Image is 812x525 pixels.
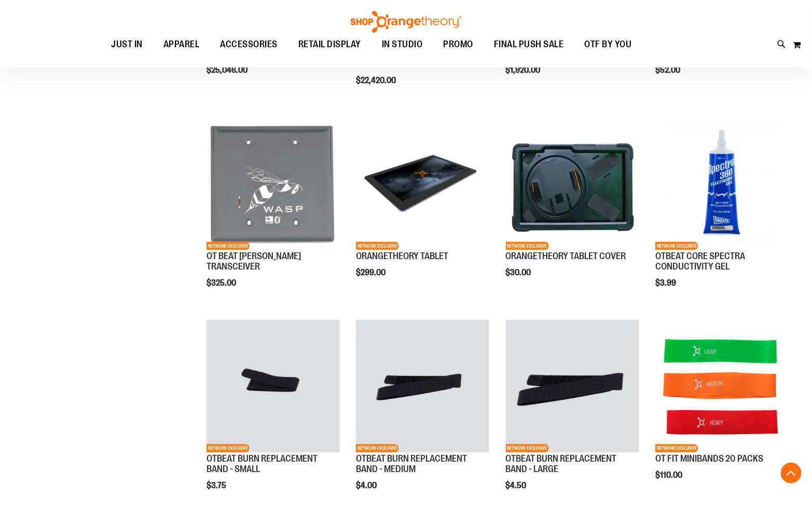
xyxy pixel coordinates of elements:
span: $1,920.00 [506,65,542,75]
span: NETWORK EXCLUSIVE [356,242,399,250]
span: NETWORK EXCLUSIVE [207,242,250,250]
img: Product image for OT BEAT POE TRANSCEIVER [207,117,340,250]
a: OTF BY YOU [574,33,642,57]
div: product [201,112,345,314]
span: NETWORK EXCLUSIVE [506,242,549,250]
div: product [501,315,644,517]
span: ACCESSORIES [221,33,278,56]
img: Product image for OTBEAT BURN REPLACEMENT BAND - SMALL [207,320,340,453]
span: $22,420.00 [356,76,397,85]
a: FINAL PUSH SALE [484,33,574,57]
img: Product image for OT FIT MINIBANDS 20 PACKS [655,320,789,453]
img: Shop Orangetheory [349,11,463,33]
span: NETWORK EXCLUSIVE [506,445,549,453]
img: Product image for OTBEAT BURN REPLACEMENT BAND - LARGE [506,320,639,453]
div: product [201,315,345,517]
img: Product image for ORANGETHEORY TABLET COVER [506,117,639,250]
a: ORANGETHEORY TABLET [356,251,448,262]
a: Product image for OT BEAT POE TRANSCEIVERNETWORK EXCLUSIVE [207,117,340,252]
img: OTBEAT CORE SPECTRA CONDUCTIVITY GEL [655,117,789,250]
a: IN STUDIO [371,33,433,56]
span: NETWORK EXCLUSIVE [655,445,698,453]
a: Product image for OTBEAT BURN REPLACEMENT BAND - SMALLNETWORK EXCLUSIVE [207,320,340,455]
a: Product image for OTBEAT BURN REPLACEMENT BAND - LARGENETWORK EXCLUSIVE [506,320,639,455]
img: Product image for OTBEAT BURN REPLACEMENT BAND - MEDIUM [356,320,489,453]
a: OTBEAT BURN REPLACEMENT BAND - SMALL [207,454,318,475]
a: Product image for OT FIT MINIBANDS 20 PACKSNETWORK EXCLUSIVE [655,320,789,455]
a: ORANGETHEORY TABLET COVER [506,251,626,262]
a: Product image for ORANGETHEORY TABLETNETWORK EXCLUSIVE [356,117,489,252]
a: OTBEAT BURN REPLACEMENT BAND - LARGE [506,454,617,475]
div: product [650,112,794,314]
span: $4.00 [356,481,378,491]
span: $3.99 [655,279,678,288]
span: $325.00 [207,279,238,288]
span: $30.00 [506,268,533,278]
a: Product image for OTBEAT BURN REPLACEMENT BAND - MEDIUMNETWORK EXCLUSIVE [356,320,489,455]
a: OT FIT MINIBANDS 20 PACKS [655,454,763,464]
div: product [351,112,494,304]
span: $299.00 [356,268,387,278]
div: product [351,315,494,517]
span: FINAL PUSH SALE [494,33,564,56]
a: APPAREL [153,33,210,57]
span: RETAIL DISPLAY [298,33,361,56]
span: APPAREL [163,33,200,56]
div: product [650,315,794,507]
a: OTBEAT BURN REPLACEMENT BAND - MEDIUM [356,454,467,475]
span: NETWORK EXCLUSIVE [655,242,698,250]
a: OT BEAT [PERSON_NAME] TRANSCEIVER [207,251,301,272]
span: NETWORK EXCLUSIVE [207,445,250,453]
img: Product image for ORANGETHEORY TABLET [356,117,489,250]
span: OTF BY YOU [585,33,632,56]
a: JUST IN [101,33,154,57]
span: $25,046.00 [207,65,249,75]
a: Product image for ORANGETHEORY TABLET COVERNETWORK EXCLUSIVE [506,117,639,252]
a: ACCESSORIES [210,33,288,57]
span: $52.00 [655,65,682,75]
a: PROMO [433,33,484,57]
a: OTBEAT CORE SPECTRA CONDUCTIVITY GELNETWORK EXCLUSIVE [655,117,789,252]
span: $110.00 [655,471,684,480]
div: product [501,112,644,304]
span: IN STUDIO [382,33,423,56]
button: Back To Top [781,463,802,483]
a: OTBEAT CORE SPECTRA CONDUCTIVITY GEL [655,251,745,272]
span: NETWORK EXCLUSIVE [356,445,399,453]
span: JUST IN [112,33,143,56]
a: RETAIL DISPLAY [288,33,371,57]
span: PROMO [444,33,474,56]
span: $4.50 [506,481,528,491]
span: $3.75 [207,481,228,491]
